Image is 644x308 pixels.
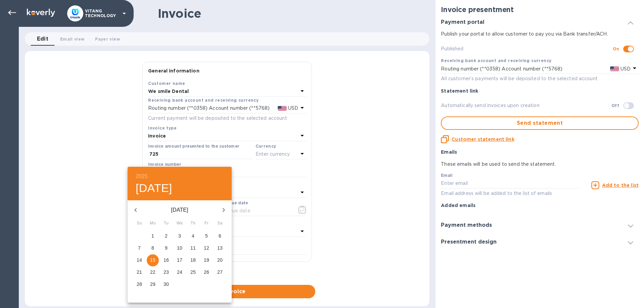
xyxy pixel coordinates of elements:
p: 3 [178,233,181,239]
p: 27 [217,269,223,275]
p: 19 [204,257,209,263]
p: 26 [204,269,209,275]
button: 5 [200,230,213,242]
button: 24 [174,266,186,278]
button: 13 [214,242,226,254]
button: 21 [133,266,145,278]
button: [DATE] [136,181,172,195]
p: 24 [177,269,182,275]
p: 11 [190,245,196,251]
button: 14 [133,254,145,266]
span: Su [133,220,145,227]
p: 6 [219,233,221,239]
button: 25 [187,266,199,278]
button: 2025 [136,172,148,181]
button: 19 [200,254,213,266]
p: 20 [217,257,223,263]
button: 3 [174,230,186,242]
p: 2 [165,233,168,239]
p: 5 [205,233,208,239]
p: 30 [164,281,169,288]
button: 9 [160,242,172,254]
p: 1 [151,233,154,239]
span: Fr [200,220,213,227]
p: 25 [190,269,196,275]
p: 10 [177,245,182,251]
button: 26 [200,266,213,278]
p: 12 [204,245,209,251]
p: 22 [150,269,155,275]
p: 21 [137,269,142,275]
button: 12 [200,242,213,254]
button: 18 [187,254,199,266]
button: 22 [147,266,159,278]
span: Sa [214,220,226,227]
button: 8 [147,242,159,254]
button: 4 [187,230,199,242]
p: 13 [217,245,223,251]
span: Th [187,220,199,227]
button: 6 [214,230,226,242]
p: 9 [165,245,168,251]
button: 27 [214,266,226,278]
p: 28 [137,281,142,288]
button: 20 [214,254,226,266]
button: 15 [147,254,159,266]
button: 16 [160,254,172,266]
p: 16 [164,257,169,263]
p: 15 [150,257,155,263]
button: 28 [133,278,145,291]
p: [DATE] [144,206,216,214]
button: 30 [160,278,172,291]
p: 7 [138,245,141,251]
button: 23 [160,266,172,278]
p: 17 [177,257,182,263]
span: We [174,220,186,227]
p: 8 [151,245,154,251]
p: 23 [164,269,169,275]
button: 1 [147,230,159,242]
button: 17 [174,254,186,266]
span: Mo [147,220,159,227]
button: 7 [133,242,145,254]
p: 14 [137,257,142,263]
button: 11 [187,242,199,254]
p: 4 [192,233,194,239]
span: Tu [160,220,172,227]
p: 29 [150,281,155,288]
button: 29 [147,278,159,291]
button: 10 [174,242,186,254]
button: 2 [160,230,172,242]
p: 18 [190,257,196,263]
